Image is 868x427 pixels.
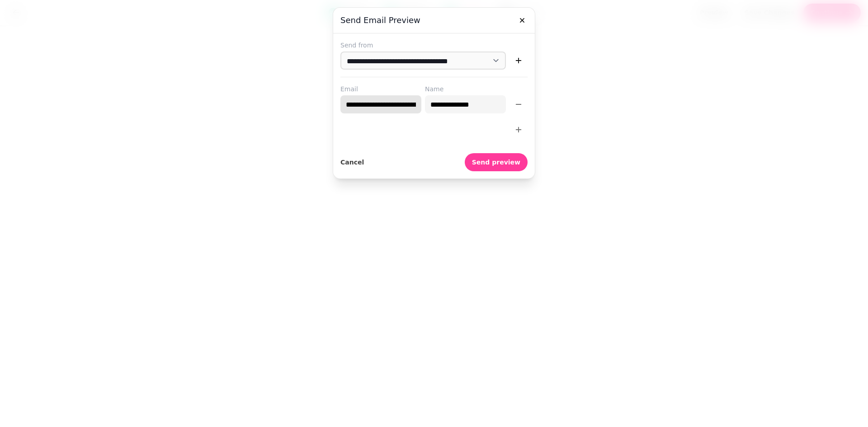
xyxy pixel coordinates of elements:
[340,159,364,165] span: Cancel
[340,15,528,26] h3: Send email preview
[340,41,528,50] label: Send from
[472,159,520,165] span: Send preview
[340,84,421,94] label: Email
[425,84,506,94] label: Name
[465,153,528,171] button: Send preview
[340,153,364,171] button: Cancel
